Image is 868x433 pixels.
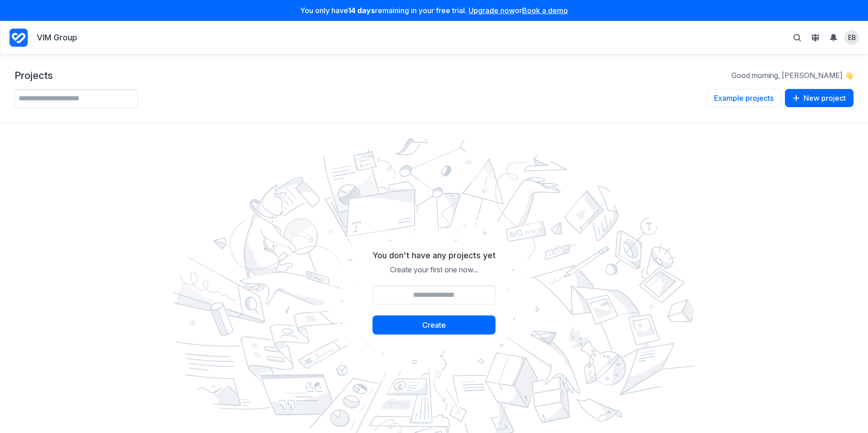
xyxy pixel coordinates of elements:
p: Good morning, [PERSON_NAME] 👋 [731,70,853,80]
button: View People & Groups [808,30,823,45]
p: VIM Group [37,32,77,44]
h2: You don't have any projects yet [373,250,496,261]
a: New project [785,89,853,108]
summary: View profile menu [844,30,859,45]
p: You only have remaining in your free trial. or [5,5,863,15]
button: Create [373,315,496,335]
a: Book a demo [522,6,568,15]
a: Project Dashboard [10,27,28,49]
h1: Projects [15,69,53,82]
strong: 14 days [348,6,375,15]
summary: View Notifications [826,30,844,45]
button: New project [785,89,853,107]
a: Example projects [706,89,781,108]
a: Upgrade now [469,6,515,15]
p: Create your first one now... [373,265,496,275]
button: Toggle search bar [790,30,804,45]
button: Example projects [706,89,781,107]
span: EB [848,33,856,42]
